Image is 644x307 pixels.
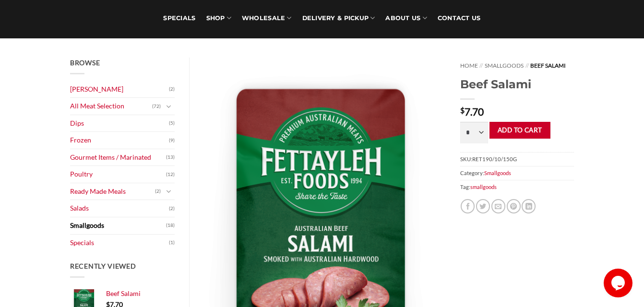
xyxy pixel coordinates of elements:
button: Toggle [163,101,175,112]
a: Share on Facebook [461,199,475,213]
span: (18) [166,218,175,233]
span: (2) [169,82,175,96]
span: (72) [152,99,161,114]
a: Specials [70,235,169,251]
bdi: 7.70 [460,106,484,118]
span: // [525,62,529,69]
a: [PERSON_NAME] [70,81,169,98]
a: Beef Salami [106,289,175,298]
a: Pin on Pinterest [507,199,521,213]
a: Salads [70,200,169,217]
span: SKU: [460,152,574,166]
a: Smallgoods [484,170,511,176]
span: (9) [169,133,175,148]
a: All Meat Selection [70,98,152,115]
button: Add to cart [489,122,550,139]
a: smallgoods [470,184,497,190]
span: (12) [166,167,175,182]
span: Tag: [460,180,574,194]
a: Home [460,62,478,69]
a: Share on LinkedIn [522,199,536,213]
span: (2) [155,184,161,199]
a: Poultry [70,166,166,183]
span: Beef Salami [530,62,566,69]
a: Share on Twitter [476,199,490,213]
a: Smallgoods [485,62,524,69]
iframe: chat widget [604,269,634,297]
span: (5) [169,116,175,130]
span: Recently Viewed [70,262,136,270]
a: Dips [70,115,169,132]
span: (13) [166,150,175,165]
span: RET190/10/150G [472,156,517,162]
h1: Beef Salami [460,77,574,92]
a: Ready Made Meals [70,183,155,200]
span: Beef Salami [106,289,141,297]
a: Smallgoods [70,217,166,234]
span: $ [460,106,465,114]
a: Gourmet Items / Marinated [70,149,166,166]
span: (2) [169,201,175,216]
span: Category: [460,166,574,180]
span: (1) [169,236,175,250]
span: // [479,62,483,69]
span: Browse [70,59,100,67]
a: Email to a Friend [491,199,505,213]
button: Toggle [163,186,175,197]
a: Frozen [70,132,169,149]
